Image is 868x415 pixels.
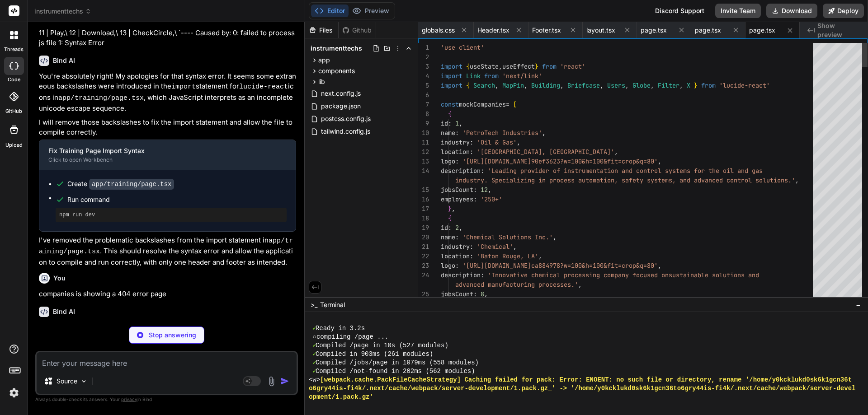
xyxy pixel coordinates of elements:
[470,242,473,251] span: :
[614,148,618,156] span: ,
[470,138,473,146] span: :
[4,46,24,53] label: threads
[418,252,429,261] div: 22
[316,367,475,376] span: Compiled /not-found in 202ms (562 modules)
[695,26,721,35] span: page.tsx
[441,271,481,279] span: description
[462,261,531,270] span: '[URL][DOMAIN_NAME]
[658,261,661,270] span: ,
[441,195,473,203] span: employees
[418,138,429,147] div: 11
[320,88,362,99] span: next.config.js
[418,52,429,62] div: 2
[441,233,455,241] span: name
[48,156,272,163] div: Click to open Workbench
[316,324,365,333] span: Ready in 3.2s
[418,43,429,52] div: 1
[506,100,509,108] span: =
[459,100,506,108] span: mockCompanies
[320,101,362,112] span: package.json
[441,100,459,108] span: const
[455,261,459,270] span: :
[441,290,473,298] span: jobsCount
[418,166,429,176] div: 14
[470,62,499,70] span: useState
[441,252,470,260] span: location
[567,81,600,89] span: Briefcase
[455,233,459,241] span: :
[67,195,287,204] span: Run command
[48,146,272,155] div: Fix Training Page Import Syntax
[448,110,452,118] span: {
[466,62,470,70] span: {
[339,26,376,35] div: Github
[462,157,531,165] span: '[URL][DOMAIN_NAME]
[542,62,557,70] span: from
[484,290,488,298] span: ,
[418,223,429,233] div: 19
[477,242,513,251] span: 'Chemical'
[418,289,429,299] div: 25
[35,395,298,404] p: Always double-check its answers. Your in Bind
[418,62,429,71] div: 3
[320,126,371,137] span: tailwind.config.js
[53,307,75,316] h6: Bind AI
[651,81,654,89] span: ,
[39,289,296,299] p: companies is showing a 404 error page
[418,270,429,280] div: 24
[309,393,373,401] span: opment/1.pack.gz'
[418,128,429,138] div: 10
[823,4,864,18] button: Deploy
[418,204,429,214] div: 17
[441,224,448,232] span: id
[495,81,499,89] span: ,
[67,179,174,189] div: Create
[650,4,710,18] div: Discord Support
[418,195,429,204] div: 16
[719,81,770,89] span: 'lucide-react'
[313,333,316,341] span: ○
[466,72,481,80] span: Link
[149,331,196,340] p: Stop answering
[313,341,316,350] span: ✓
[488,186,491,194] span: ,
[532,26,561,35] span: Footer.tsx
[502,62,535,70] span: useEffect
[121,396,137,402] span: privacy
[418,100,429,109] div: 7
[488,167,669,175] span: 'Leading provider of instrumentation and control s
[524,81,528,89] span: ,
[313,350,316,359] span: ✓
[316,350,433,359] span: Compiled in 903ms (261 modules)
[441,148,470,156] span: location
[313,367,316,376] span: ✓
[280,377,289,386] img: icon
[795,176,799,184] span: ,
[80,378,88,385] img: Pick Models
[854,298,863,312] button: −
[239,83,288,91] code: lucide-react
[658,81,679,89] span: Filter
[473,290,477,298] span: :
[636,176,795,184] span: ty systems, and advanced control solutions.'
[89,179,174,190] code: app/training/page.tsx
[448,224,452,232] span: :
[669,271,759,279] span: sustainable solutions and
[641,26,667,35] span: page.tsx
[441,186,473,194] span: jobsCount
[701,81,716,89] span: from
[418,261,429,270] div: 23
[679,81,683,89] span: ,
[39,235,296,268] p: I've removed the problematic backslashes from the import statement in . This should resolve the s...
[600,81,604,89] span: ,
[39,117,296,138] p: I will remove those backslashes to fix the import statement and allow the file to compile correctly.
[448,119,452,127] span: :
[459,224,462,232] span: ,
[817,21,861,39] span: Show preview
[470,252,473,260] span: :
[39,140,281,170] button: Fix Training Page Import SyntaxClick to open Workbench
[309,384,855,393] span: o6gry44is-fi4k/.next/cache/webpack/server-development/1.pack.gz_' -> '/home/y0kcklukd0sk6k1gcn36t...
[462,233,553,241] span: 'Chemical Solutions Inc.'
[441,157,455,165] span: logo
[531,81,560,89] span: Building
